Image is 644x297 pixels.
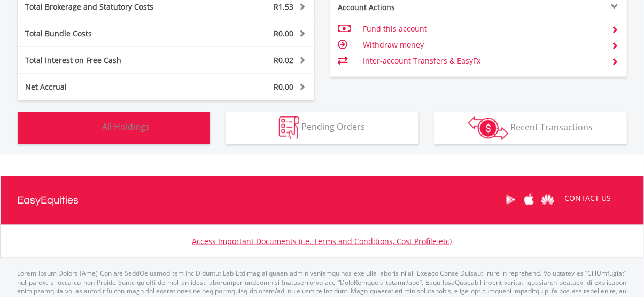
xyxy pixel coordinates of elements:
button: Pending Orders [226,112,418,144]
div: Net Accrual [18,82,191,92]
img: pending_instructions-wht.png [279,116,299,139]
button: All Holdings [18,112,210,144]
span: All Holdings [103,121,150,133]
img: holdings-wht.png [77,116,100,139]
td: Withdraw money [363,37,603,53]
span: R0.00 [274,82,294,92]
a: Google Play [501,183,520,216]
td: Fund this account [363,21,603,37]
a: Access Important Documents (i.e. Terms and Conditions, Cost Profile etc) [192,236,452,246]
span: R0.00 [274,28,294,38]
span: Pending Orders [301,121,365,133]
span: R0.02 [274,55,294,65]
img: transactions-zar-wht.png [468,116,508,140]
div: Total Interest on Free Cash [18,55,191,66]
td: Inter-account Transfers & EasyFx [363,53,603,69]
a: Apple [520,183,539,216]
span: R1.53 [274,2,294,12]
a: Huawei [539,183,557,216]
div: Total Brokerage and Statutory Costs [18,2,191,12]
button: Recent Transactions [434,112,627,144]
span: Recent Transactions [510,121,593,133]
div: Total Bundle Costs [18,28,191,39]
a: CONTACT US [557,183,619,213]
a: EasyEquities [18,176,79,224]
div: Account Actions [330,2,479,13]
